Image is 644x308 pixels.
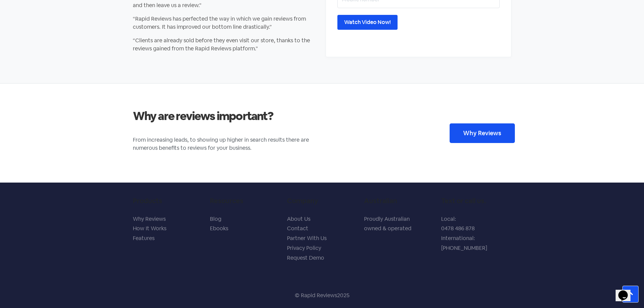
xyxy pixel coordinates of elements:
[133,215,166,222] a: Why Reviews
[441,214,511,253] p: Local: 0478 486 878 International: [PHONE_NUMBER]
[441,197,511,205] h5: Text or call us.
[210,197,280,205] h5: Resources
[337,291,350,300] div: 2025
[463,130,501,136] span: Why Reviews
[133,37,319,53] p: “Clients are already sold before they even visit our store, thanks to the reviews gained from the...
[450,123,515,143] a: Why Reviews
[287,197,357,205] h5: Company
[616,281,637,301] iframe: chat widget
[133,15,319,31] p: “Rapid Reviews has perfected the way in which we gain reviews from customers. It has improved our...
[287,244,321,252] a: Privacy Policy
[364,214,434,234] p: Proudly Australian owned & operated
[287,215,310,222] a: About Us
[287,254,324,261] a: Request Demo
[295,291,337,300] p: © Rapid Reviews
[210,215,221,222] a: Blog
[133,235,154,242] a: Features
[210,225,228,232] a: Ebooks
[364,197,434,205] h5: Australian
[133,109,319,123] h2: Why are reviews important?
[287,235,327,242] a: Partner With Us
[133,197,203,205] h5: Products
[287,225,308,232] a: Contact
[133,136,309,151] span: From increasing leads, to showing up higher in search results there are numerous benefits to revi...
[133,225,166,232] a: How It Works
[337,15,398,30] input: Watch Video Now!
